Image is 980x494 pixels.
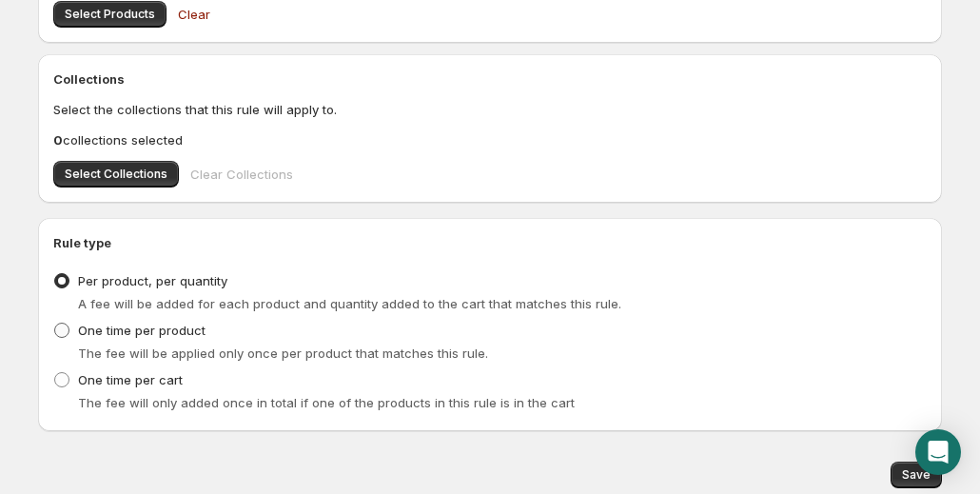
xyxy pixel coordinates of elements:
[78,346,488,361] span: The fee will be applied only once per product that matches this rule.
[891,462,942,488] button: Save
[65,167,167,182] span: Select Collections
[78,372,183,387] span: One time per cart
[915,429,961,475] div: Open Intercom Messenger
[53,69,927,89] h2: Collections
[53,233,927,252] h2: Rule type
[178,5,210,24] span: Clear
[53,1,167,28] button: Select Products
[53,161,179,188] button: Select Collections
[78,273,227,288] span: Per product, per quantity
[902,467,931,483] span: Save
[78,323,206,338] span: One time per product
[65,7,155,22] span: Select Products
[53,100,927,119] p: Select the collections that this rule will apply to.
[78,296,621,311] span: A fee will be added for each product and quantity added to the cart that matches this rule.
[78,395,575,410] span: The fee will only added once in total if one of the products in this rule is in the cart
[53,132,63,148] b: 0
[53,130,927,149] p: collections selected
